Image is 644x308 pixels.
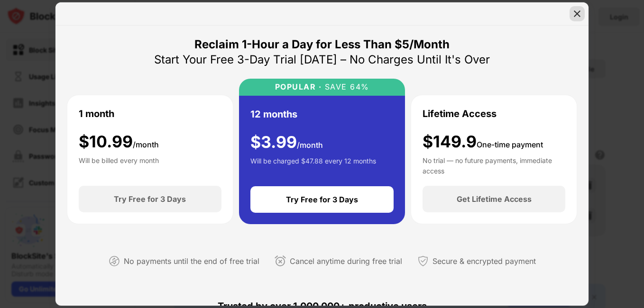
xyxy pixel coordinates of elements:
[275,82,322,91] div: POPULAR ·
[275,255,286,267] img: cancel-anytime
[79,107,114,121] div: 1 month
[322,82,369,91] div: SAVE 64%
[250,107,297,121] div: 12 months
[79,155,159,174] div: Will be billed every month
[194,37,450,52] div: Reclaim 1-Hour a Day for Less Than $5/Month
[109,255,120,267] img: not-paying
[154,52,490,67] div: Start Your Free 3-Day Trial [DATE] – No Charges Until It's Over
[432,254,536,268] div: Secure & encrypted payment
[290,254,402,268] div: Cancel anytime during free trial
[124,254,259,268] div: No payments until the end of free trial
[423,155,565,174] div: No trial — no future payments, immediate access
[114,194,186,204] div: Try Free for 3 Days
[477,140,543,149] span: One-time payment
[79,132,159,152] div: $ 10.99
[250,156,376,175] div: Will be charged $47.88 every 12 months
[250,133,323,152] div: $ 3.99
[286,195,358,204] div: Try Free for 3 Days
[457,194,532,204] div: Get Lifetime Access
[297,140,323,150] span: /month
[417,255,429,267] img: secured-payment
[423,132,543,152] div: $149.9
[133,140,159,149] span: /month
[423,107,497,121] div: Lifetime Access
